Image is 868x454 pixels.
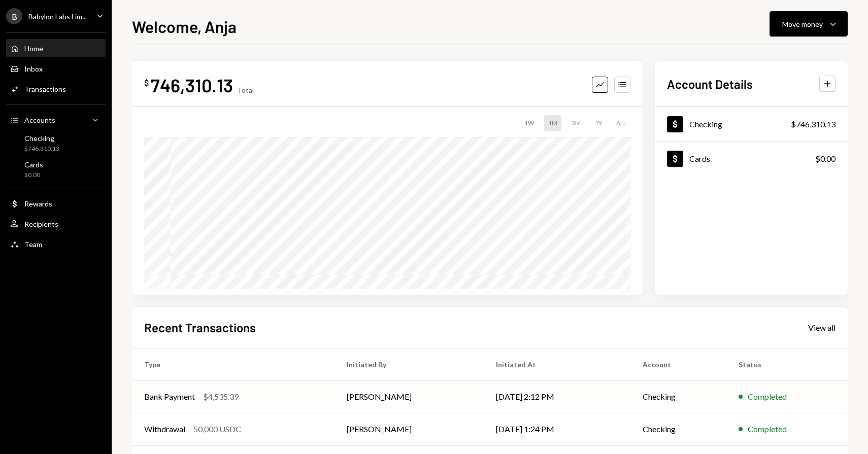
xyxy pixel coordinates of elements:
td: [DATE] 2:12 PM [484,380,630,413]
div: Recipients [24,220,58,228]
div: Babylon Labs Lim... [28,12,87,21]
div: $0.00 [815,153,836,165]
a: Checking$746,310.13 [6,131,106,155]
a: Rewards [6,194,106,213]
th: Initiated At [484,348,630,380]
a: Accounts [6,111,106,129]
th: Type [132,348,335,380]
button: Move money [770,11,848,37]
a: Recipients [6,215,106,233]
td: [DATE] 1:24 PM [484,413,630,445]
div: $0.00 [24,171,43,180]
div: Completed [748,391,787,403]
div: $4,535.39 [203,391,239,403]
div: Checking [24,134,59,143]
div: 1M [544,115,561,131]
a: View all [808,322,836,333]
a: Checking$746,310.13 [655,107,848,141]
a: Cards$0.00 [655,142,848,176]
div: $746,310.13 [24,145,59,153]
div: 1W [520,115,538,131]
div: Transactions [24,85,66,93]
div: $746,310.13 [791,118,836,130]
td: Checking [630,413,726,445]
div: ALL [612,115,630,131]
div: Checking [689,119,722,129]
div: Withdrawal [144,423,185,435]
div: $ [144,78,149,88]
div: 1Y [591,115,606,131]
td: [PERSON_NAME] [335,380,484,413]
div: Inbox [24,64,43,73]
h2: Recent Transactions [144,319,256,336]
div: B [6,8,22,24]
th: Status [726,348,848,380]
div: 50,000 USDC [193,423,241,435]
h2: Account Details [667,76,753,92]
div: View all [808,323,836,333]
td: Checking [630,380,726,413]
div: 3M [567,115,585,131]
div: Accounts [24,116,55,124]
a: Transactions [6,80,106,98]
div: Completed [748,423,787,435]
div: Move money [782,19,823,29]
th: Initiated By [335,348,484,380]
div: Team [24,240,42,249]
div: Rewards [24,199,52,208]
div: Cards [689,154,710,163]
div: Total [237,86,254,94]
h1: Welcome, Anja [132,16,237,37]
a: Team [6,235,106,253]
th: Account [630,348,726,380]
div: Home [24,44,43,53]
div: 746,310.13 [151,74,233,96]
a: Inbox [6,59,106,78]
td: [PERSON_NAME] [335,413,484,445]
a: Cards$0.00 [6,157,106,182]
div: Bank Payment [144,391,195,403]
a: Home [6,39,106,57]
div: Cards [24,160,43,169]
